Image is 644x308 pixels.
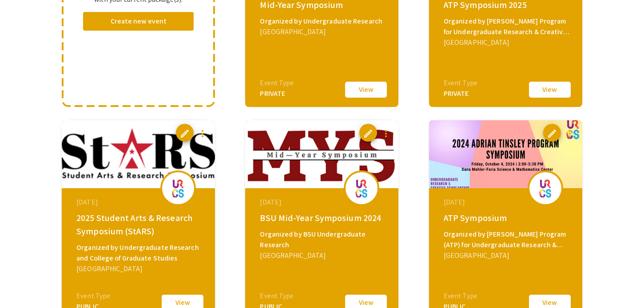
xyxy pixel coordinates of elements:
div: [DATE] [76,197,203,208]
div: [GEOGRAPHIC_DATA] [444,37,570,48]
div: Event Type [260,78,294,88]
button: View [528,80,572,99]
div: Event Type [444,78,477,88]
div: ATP Symposium [444,211,570,225]
img: atp2024_eventCoverPhoto_398cd8__thumb.png [429,120,582,188]
div: Event Type [444,291,477,301]
button: edit [543,124,561,142]
mat-icon: more_vert [197,128,208,139]
div: Event Type [260,291,294,301]
div: Organized by BSU Undergraduate Research [260,229,386,250]
div: Event Type [76,291,110,301]
div: [GEOGRAPHIC_DATA] [260,27,386,37]
img: 2025stars_eventLogo_5e4ee9_.png [165,177,191,199]
div: PRIVATE [260,88,294,99]
div: Organized by [PERSON_NAME] Program (ATP) for Undergraduate Research & Creative Scholarship [444,229,570,250]
div: PRIVATE [444,88,477,99]
button: Create new event [83,12,194,31]
span: edit [547,128,557,139]
mat-icon: more_vert [381,128,391,139]
button: edit [176,124,194,142]
mat-icon: more_vert [564,128,575,139]
div: BSU Mid-Year Symposium 2024 [260,211,386,225]
span: edit [363,128,374,139]
img: atp2024_eventLogo_0fff91_.png [532,177,559,199]
span: edit [179,128,190,139]
div: Organized by Undergraduate Research and College of Graduate Studies [76,242,203,264]
div: [GEOGRAPHIC_DATA] [76,264,203,274]
div: 2025 Student Arts & Research Symposium (StARS) [76,211,203,238]
div: [GEOGRAPHIC_DATA] [260,250,386,261]
img: mys2024_eventLogo_354b78_.png [348,177,375,199]
img: mys2024_eventCoverPhoto_734ceb__thumb.png [245,120,398,188]
div: [DATE] [260,197,386,208]
iframe: Chat [7,268,38,301]
button: edit [359,124,377,142]
div: [GEOGRAPHIC_DATA] [444,250,570,261]
div: Organized by [PERSON_NAME] Program for Undergraduate Research & Creative Scholarship [444,16,570,37]
div: Organized by Undergraduate Research [260,16,386,27]
img: 2025stars_eventCoverPhoto_c4289b__thumb.png [62,120,215,188]
button: View [344,80,388,99]
div: [DATE] [444,197,570,208]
